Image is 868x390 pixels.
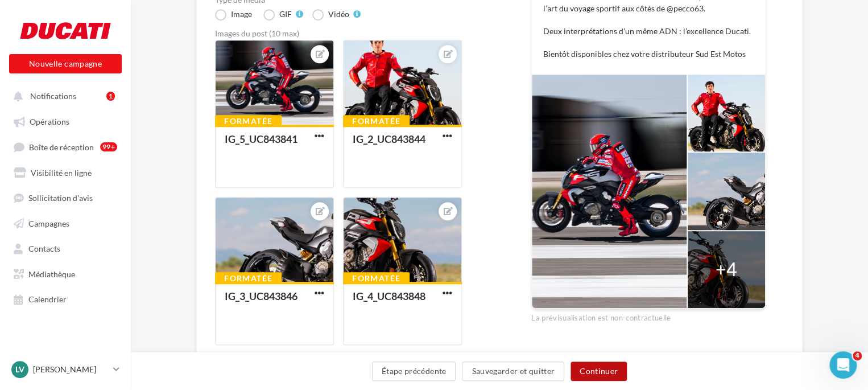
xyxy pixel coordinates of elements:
[7,237,124,258] a: Contacts
[328,10,349,18] div: Vidéo
[215,115,282,128] div: Formatée
[231,10,252,18] div: Image
[372,362,456,381] button: Étape précédente
[462,362,564,381] button: Sauvegarder et quitter
[571,362,627,381] button: Continuer
[225,133,297,145] div: IG_5_UC843841
[28,218,69,228] span: Campagnes
[7,288,124,309] a: Calendrier
[7,136,124,157] a: Boîte de réception99+
[343,272,410,285] div: Formatée
[33,364,109,375] p: [PERSON_NAME]
[28,193,93,203] span: Sollicitation d'avis
[7,110,124,131] a: Opérations
[353,133,425,145] div: IG_2_UC843844
[215,272,282,285] div: Formatée
[215,30,513,38] div: Images du post (10 max)
[30,117,69,126] span: Opérations
[28,244,60,253] span: Contacts
[7,162,124,182] a: Visibilité en ligne
[7,212,124,233] a: Campagnes
[7,85,119,106] button: Notifications 1
[30,91,76,101] span: Notifications
[9,54,122,73] button: Nouvelle campagne
[853,351,862,360] span: 4
[353,290,425,302] div: IG_4_UC843848
[15,364,24,375] span: Lv
[279,10,292,18] div: GIF
[100,142,117,151] div: 99+
[7,263,124,284] a: Médiathèque
[829,351,857,379] iframe: Intercom live chat
[31,167,92,177] span: Visibilité en ligne
[9,359,122,380] a: Lv [PERSON_NAME]
[29,142,94,151] span: Boîte de réception
[225,290,297,302] div: IG_3_UC843846
[7,187,124,207] a: Sollicitation d'avis
[343,115,410,128] div: Formatée
[106,92,115,101] div: 1
[28,269,75,278] span: Médiathèque
[28,294,67,304] span: Calendrier
[531,309,766,323] div: La prévisualisation est non-contractuelle
[716,256,737,282] div: +4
